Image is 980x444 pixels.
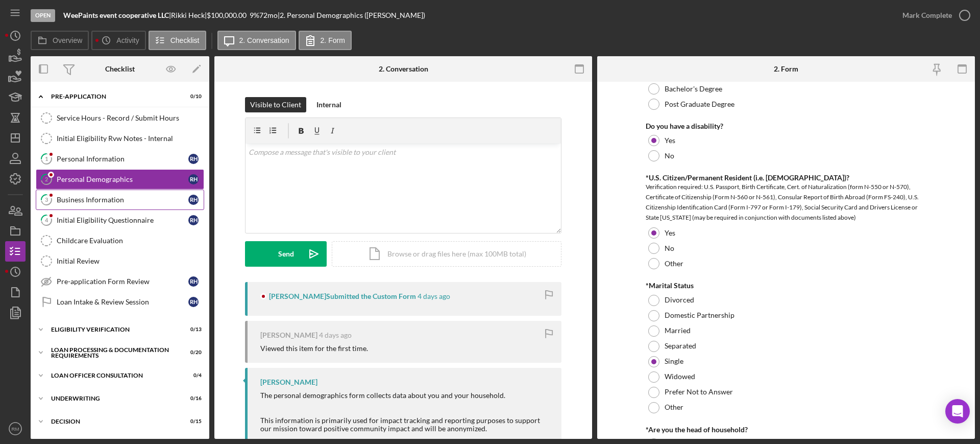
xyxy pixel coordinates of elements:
div: *U.S. Citizen/Permanent Resident (i.e. [DEMOGRAPHIC_DATA])? [646,174,926,182]
div: Loan Officer Consultation [51,372,176,379]
label: Bachelor's Degree [665,85,722,93]
div: Childcare Evaluation [57,237,204,245]
tspan: 1 [45,155,48,162]
div: Initial Eligibility Rvw Notes - Internal [57,134,204,143]
div: Decision [51,418,176,425]
div: 0 / 4 [183,372,202,379]
div: R H [188,174,199,184]
div: 0 / 16 [183,395,202,402]
label: Checklist [170,36,200,44]
div: Service Hours - Record / Submit Hours [57,114,204,122]
label: Other [665,260,683,268]
tspan: 3 [45,196,48,203]
b: WeePaints event cooperative LLC [63,11,169,19]
div: Initial Eligibility Questionnaire [57,216,188,224]
div: Pre-application Form Review [57,277,188,286]
label: Widowed [665,372,695,381]
div: Rikki Heck | [171,11,207,19]
div: Open [31,9,55,22]
label: Yes [665,229,675,237]
button: Activity [91,31,145,50]
div: Pre-Application [51,94,176,100]
a: Initial Eligibility Rvw Notes - Internal [36,128,204,149]
a: 2Personal DemographicsRH [36,169,204,190]
div: Visible to Client [250,97,301,112]
div: 2. Conversation [379,65,428,73]
div: Internal [316,97,341,112]
button: 2. Form [299,31,352,50]
div: R H [188,276,199,287]
a: Loan Intake & Review SessionRH [36,292,204,312]
label: Yes [665,136,675,145]
div: 0 / 15 [183,418,202,425]
text: RM [12,426,19,432]
time: 2025-08-22 22:03 [319,331,352,339]
button: Internal [311,97,347,112]
tspan: 2 [45,176,48,182]
a: 3Business InformationRH [36,190,204,210]
div: Checklist [105,65,135,73]
div: Loan Intake & Review Session [57,298,188,306]
div: Send [278,241,294,267]
div: Do you have a disability? [646,122,926,130]
button: Mark Complete [892,5,975,26]
button: RM [5,418,26,439]
label: Activity [116,36,139,44]
div: [PERSON_NAME] [260,331,317,339]
div: Mark Complete [902,5,952,26]
div: Verification required: U.S. Passport, Birth Certificate, Cert. of Naturalization (form N-550 or N... [646,182,926,223]
label: Separated [665,342,696,350]
tspan: 4 [45,217,48,223]
label: Other [665,403,683,411]
label: 2. Conversation [239,36,289,44]
div: R H [188,195,199,205]
button: Checklist [149,31,206,50]
label: Single [665,357,683,365]
div: Personal Demographics [57,175,188,183]
a: 1Personal InformationRH [36,149,204,169]
div: R H [188,154,199,164]
div: 9 % [250,11,259,19]
label: No [665,244,674,252]
div: 0 / 13 [183,326,202,333]
div: Initial Review [57,257,204,265]
a: Pre-application Form ReviewRH [36,271,204,292]
div: 2. Form [774,65,798,73]
div: Loan Processing & Documentation Requirements [51,347,176,359]
button: Visible to Client [245,97,306,112]
button: 2. Conversation [217,31,296,50]
div: Underwriting [51,395,176,402]
div: Viewed this item for the first time. [260,344,368,353]
label: Prefer Not to Answer [665,388,733,396]
div: R H [188,215,199,225]
div: [PERSON_NAME] Submitted the Custom Form [269,292,416,300]
div: [PERSON_NAME] [260,378,317,386]
label: Married [665,326,691,335]
button: Send [245,241,327,267]
div: Eligibility Verification [51,326,176,333]
label: Domestic Partnership [665,311,734,319]
a: Childcare Evaluation [36,230,204,251]
a: Service Hours - Record / Submit Hours [36,108,204,128]
div: | [63,11,171,19]
div: Personal Information [57,155,188,163]
div: R H [188,297,199,307]
label: No [665,152,674,160]
div: | 2. Personal Demographics ([PERSON_NAME]) [278,11,425,19]
a: Initial Review [36,251,204,271]
a: 4Initial Eligibility QuestionnaireRH [36,210,204,230]
label: 2. Form [321,36,345,44]
label: Post Graduate Degree [665,100,734,108]
div: *Are you the head of household? [646,426,926,434]
div: *Marital Status [646,282,926,290]
div: Business Information [57,196,188,204]
div: $100,000.00 [207,11,250,19]
div: 0 / 10 [183,94,202,100]
time: 2025-08-22 22:04 [418,292,450,300]
div: The personal demographics form collects data about you and your household. [260,391,551,400]
label: Divorced [665,296,694,304]
div: 72 mo [259,11,278,19]
div: 0 / 20 [183,349,202,356]
div: Open Intercom Messenger [945,399,970,424]
button: Overview [31,31,89,50]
